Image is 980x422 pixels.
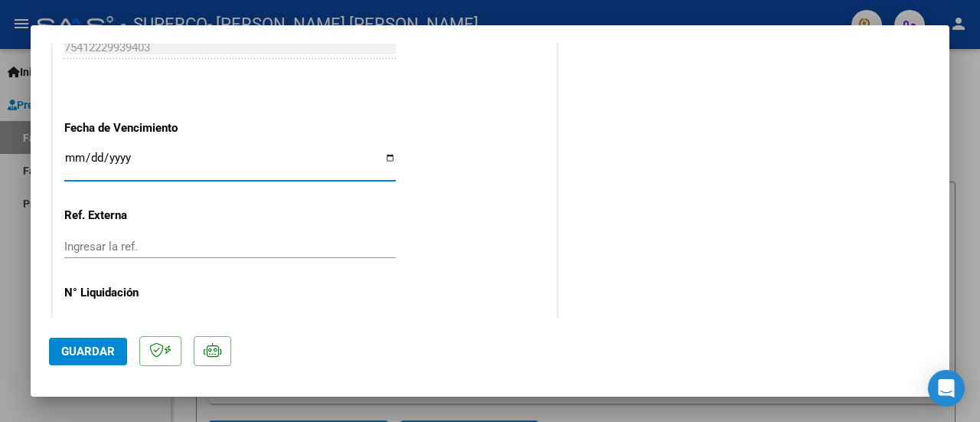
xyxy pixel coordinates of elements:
button: Guardar [49,338,127,365]
span: Guardar [61,345,115,358]
p: N° Liquidación [64,284,208,302]
p: Ref. Externa [64,207,208,224]
div: Open Intercom Messenger [928,370,965,407]
p: Fecha de Vencimiento [64,119,208,137]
